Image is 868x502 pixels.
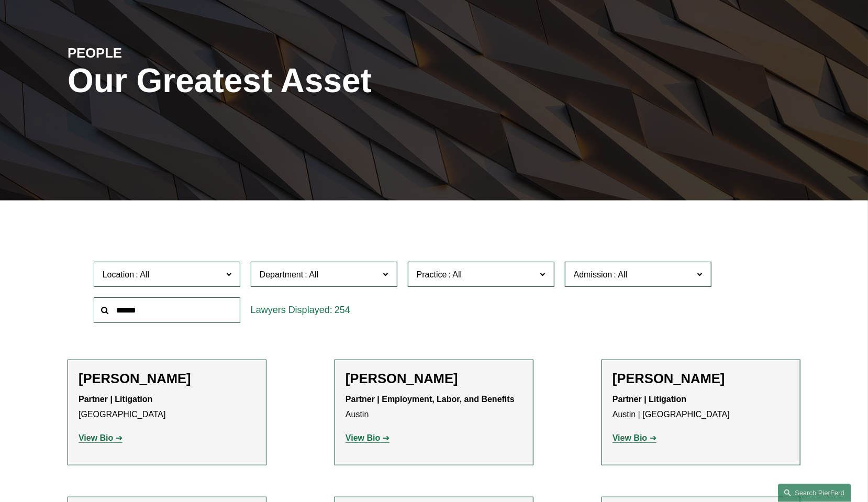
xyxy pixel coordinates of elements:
[79,433,113,442] strong: View Bio
[613,371,789,387] h2: [PERSON_NAME]
[346,392,522,422] p: Austin
[613,392,789,422] p: Austin | [GEOGRAPHIC_DATA]
[103,270,135,279] span: Location
[346,433,380,442] strong: View Bio
[346,433,390,442] a: View Bio
[417,270,447,279] span: Practice
[346,395,515,404] strong: Partner | Employment, Labor, and Benefits
[68,44,251,61] h4: PEOPLE
[68,62,556,100] h1: Our Greatest Asset
[613,433,656,442] a: View Bio
[79,371,255,387] h2: [PERSON_NAME]
[79,392,255,422] p: [GEOGRAPHIC_DATA]
[613,395,686,404] strong: Partner | Litigation
[79,395,152,404] strong: Partner | Litigation
[79,433,123,442] a: View Bio
[335,305,350,315] span: 254
[613,433,647,442] strong: View Bio
[260,270,304,279] span: Department
[574,270,613,279] span: Admission
[346,371,522,387] h2: [PERSON_NAME]
[778,484,851,502] a: Search this site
